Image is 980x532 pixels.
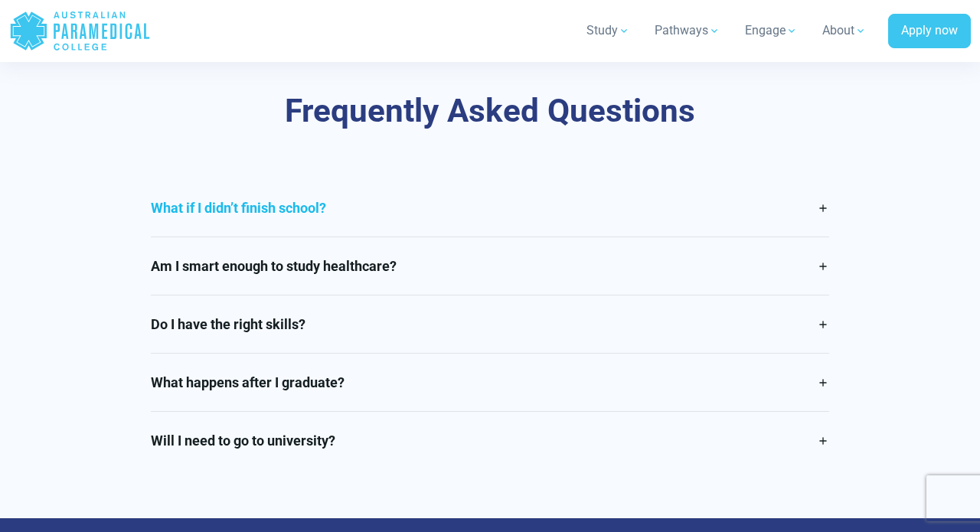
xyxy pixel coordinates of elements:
[645,9,730,52] a: Pathways
[151,179,829,237] a: What if I didn’t finish school?
[151,295,829,353] a: Do I have the right skills?
[151,412,829,469] a: Will I need to go to university?
[9,6,151,56] a: Australian Paramedical College
[888,14,971,49] a: Apply now
[736,9,807,52] a: Engage
[151,354,829,411] a: What happens after I graduate?
[577,9,639,52] a: Study
[81,92,899,131] h3: Frequently Asked Questions
[813,9,876,52] a: About
[151,237,829,295] a: Am I smart enough to study healthcare?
